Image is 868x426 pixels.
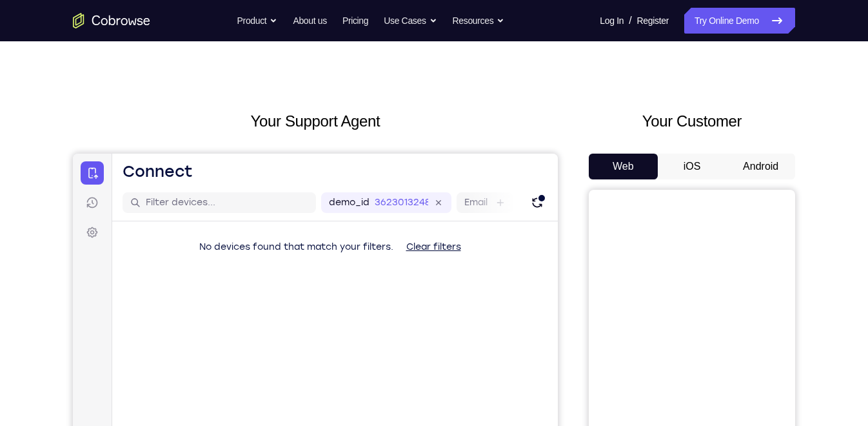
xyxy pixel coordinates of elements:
button: iOS [658,154,727,179]
button: Product [237,8,278,34]
span: No devices found that match your filters. [126,88,321,99]
a: Register [637,8,669,34]
a: Log In [600,8,624,34]
h2: Your Support Agent [73,110,558,133]
button: Android [726,154,795,179]
a: Go to the home page [73,13,150,28]
button: Resources [453,8,505,34]
a: About us [293,8,326,34]
h2: Your Customer [589,110,795,133]
button: Use Cases [384,8,437,34]
button: Clear filters [323,81,399,107]
a: Pricing [342,8,368,34]
button: 6-digit code [223,389,301,414]
button: Web [589,154,658,179]
a: Try Online Demo [684,8,795,34]
span: / [629,13,631,28]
